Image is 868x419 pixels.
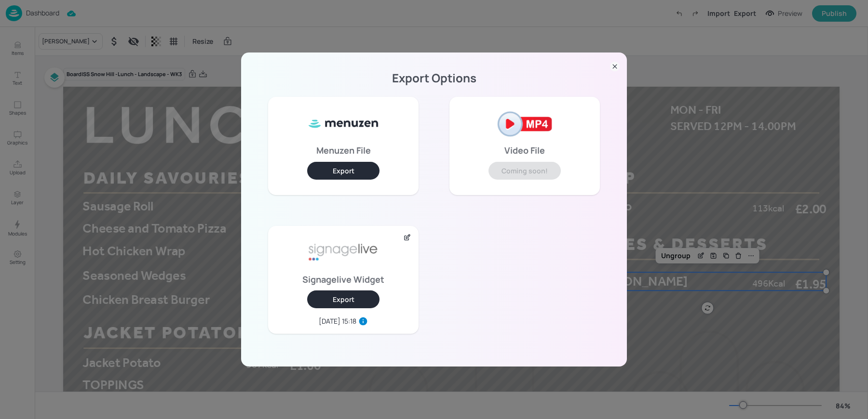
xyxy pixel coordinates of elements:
[253,75,615,81] p: Export Options
[488,105,561,143] img: mp4-2af2121e.png
[307,105,380,143] img: ml8WC8f0XxQ8HKVnnVUe7f5Gv1vbApsJzyFa2MjOoB8SUy3kBkfteYo5TIAmtfcjWXsj8oHYkuYqrJRUn+qckOrNdzmSzIzkA...
[316,147,371,154] p: Menuzen File
[302,276,384,283] p: Signagelive Widget
[307,162,380,180] button: Export
[307,290,380,308] button: Export
[358,316,368,326] svg: Last export widget in this device
[307,234,380,272] img: signage-live-aafa7296.png
[319,316,356,326] div: [DATE] 15:18
[504,147,545,154] p: Video File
